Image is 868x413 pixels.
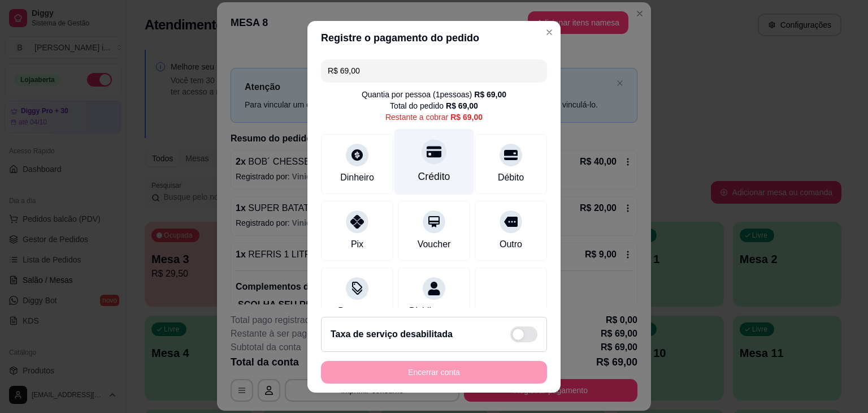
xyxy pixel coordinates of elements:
div: Total do pedido [390,100,478,111]
div: Dividir conta [409,304,459,318]
input: Ex.: hambúrguer de cordeiro [328,59,540,82]
header: Registre o pagamento do pedido [307,21,561,55]
div: R$ 69,00 [446,100,478,111]
h2: Taxa de serviço desabilitada [331,328,453,341]
div: Débito [498,171,524,184]
div: Quantia por pessoa ( 1 pessoas) [362,89,506,100]
div: Restante a cobrar [385,111,483,123]
div: R$ 69,00 [450,111,483,123]
button: Close [540,23,558,41]
div: Outro [500,238,522,251]
div: Crédito [418,169,450,184]
div: Desconto [338,304,376,318]
div: R$ 69,00 [474,89,506,100]
div: Voucher [418,238,451,251]
div: Dinheiro [340,171,374,184]
div: Pix [351,238,363,251]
